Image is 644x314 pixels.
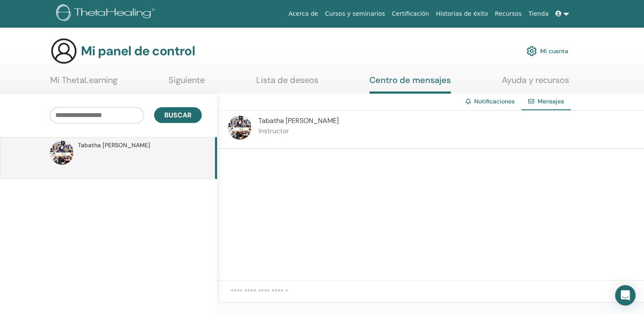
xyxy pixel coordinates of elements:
[50,37,77,65] img: generic-user-icon.jpg
[169,75,205,91] a: Siguiente
[285,6,321,22] a: Acerca de
[258,126,339,136] p: Instructor
[78,141,150,150] span: Tabatha [PERSON_NAME]
[538,97,564,105] span: Mensajes
[50,75,117,91] a: Mi ThetaLearning
[81,43,195,59] h3: Mi panel de control
[258,116,339,125] span: Tabatha [PERSON_NAME]
[164,111,192,120] span: Buscar
[388,6,432,22] a: Certificación
[502,75,569,91] a: Ayuda y recursos
[50,141,74,165] img: default.jpg
[432,6,491,22] a: Historias de éxito
[491,6,525,22] a: Recursos
[154,107,202,123] button: Buscar
[615,285,635,305] div: Abra Intercom Messenger
[527,44,537,58] img: cog.svg
[256,75,318,91] a: Lista de deseos
[56,4,158,23] img: logo.png
[369,75,451,94] a: Centro de mensajes
[525,6,552,22] a: Tienda
[474,97,515,105] a: Notificaciones
[228,116,252,140] img: default.jpg
[527,42,568,60] a: Mi cuenta
[540,47,568,55] font: Mi cuenta
[321,6,388,22] a: Cursos y seminarios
